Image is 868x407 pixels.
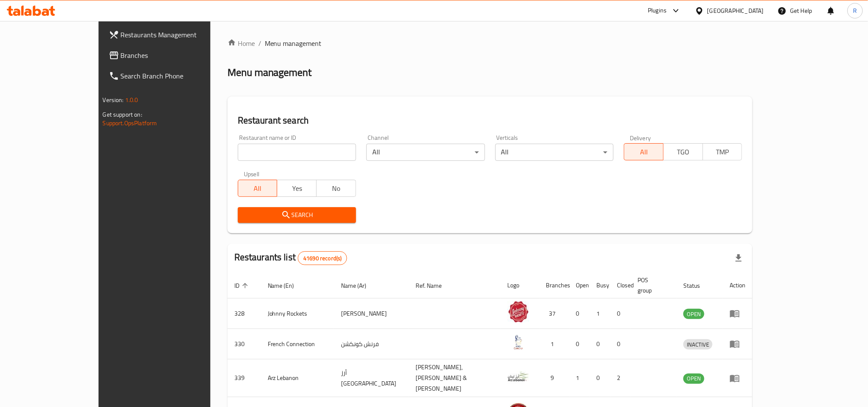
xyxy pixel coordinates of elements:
[539,272,569,298] th: Branches
[227,329,261,359] td: 330
[569,272,590,298] th: Open
[728,248,749,268] div: Export file
[590,359,611,397] td: 0
[121,30,236,40] span: Restaurants Management
[683,374,704,384] div: OPEN
[611,329,631,359] td: 0
[227,298,261,329] td: 328
[261,359,335,397] td: Arz Lebanon
[638,275,667,295] span: POS group
[624,143,664,160] button: All
[703,143,742,160] button: TMP
[242,182,274,195] span: All
[334,359,409,397] td: أرز [GEOGRAPHIC_DATA]
[334,329,409,359] td: فرنش كونكشن
[316,180,356,197] button: No
[683,309,704,319] span: OPEN
[707,6,764,15] div: [GEOGRAPHIC_DATA]
[683,374,704,383] span: OPEN
[238,144,356,161] input: Search for restaurant name or ID..
[268,280,305,291] span: Name (En)
[238,180,278,197] button: All
[648,6,667,16] div: Plugins
[102,66,243,86] a: Search Branch Phone
[628,146,660,158] span: All
[853,6,857,15] span: R
[341,280,377,291] span: Name (Ar)
[723,272,752,298] th: Action
[508,301,529,323] img: Johnny Rockets
[569,298,590,329] td: 0
[730,339,745,349] div: Menu
[277,180,317,197] button: Yes
[103,118,157,129] a: Support.OpsPlatform
[630,135,651,141] label: Delivery
[227,359,261,397] td: 339
[121,71,236,81] span: Search Branch Phone
[508,366,529,387] img: Arz Lebanon
[244,171,260,177] label: Upsell
[298,251,347,265] div: Total records count
[281,182,313,195] span: Yes
[569,329,590,359] td: 0
[730,373,745,383] div: Menu
[683,309,704,319] div: OPEN
[102,24,243,45] a: Restaurants Management
[416,280,453,291] span: Ref. Name
[683,340,712,350] span: INACTIVE
[234,251,347,265] h2: Restaurants list
[261,298,335,329] td: Johnny Rockets
[125,94,138,106] span: 1.0.0
[265,38,322,48] span: Menu management
[261,329,335,359] td: French Connection
[495,144,614,161] div: All
[590,272,611,298] th: Busy
[663,143,703,160] button: TGO
[590,329,611,359] td: 0
[238,114,742,127] h2: Restaurant search
[539,329,569,359] td: 1
[121,50,236,60] span: Branches
[730,308,745,319] div: Menu
[539,298,569,329] td: 37
[706,146,739,158] span: TMP
[234,280,251,291] span: ID
[103,109,142,120] span: Get support on:
[683,280,711,291] span: Status
[611,359,631,397] td: 2
[238,207,356,223] button: Search
[334,298,409,329] td: [PERSON_NAME]
[103,94,124,106] span: Version:
[501,272,539,298] th: Logo
[508,332,529,353] img: French Connection
[227,38,753,48] nav: breadcrumb
[320,182,353,195] span: No
[258,38,261,48] li: /
[227,66,312,79] h2: Menu management
[102,45,243,66] a: Branches
[409,359,501,397] td: [PERSON_NAME],[PERSON_NAME] & [PERSON_NAME]
[245,210,349,220] span: Search
[667,146,700,158] span: TGO
[611,298,631,329] td: 0
[539,359,569,397] td: 9
[611,272,631,298] th: Closed
[590,298,611,329] td: 1
[298,254,347,262] span: 41690 record(s)
[569,359,590,397] td: 1
[366,144,485,161] div: All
